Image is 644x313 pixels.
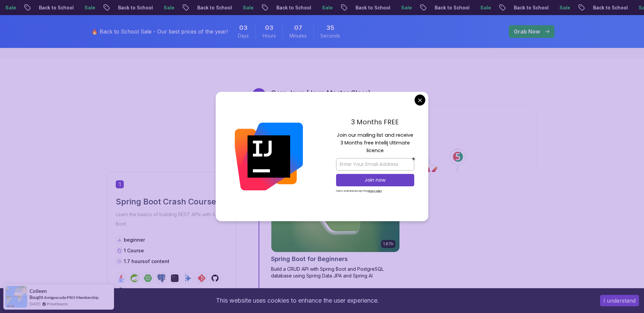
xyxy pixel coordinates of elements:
p: Grab Now [514,27,540,36]
p: Back to School [429,4,475,11]
img: java logo [117,274,125,282]
img: spring-boot logo [144,274,152,282]
img: github logo [211,274,219,282]
p: Back to School [588,4,633,11]
p: Sale [317,4,338,11]
h2: Spring Boot for Beginners [271,254,348,264]
p: Sale [554,4,576,11]
p: beginner [124,237,145,243]
h3: Core Java (Java Master Class) [271,88,537,98]
img: chatgpt logo [117,288,125,296]
p: Back to School [271,4,317,11]
p: Sale [237,4,259,11]
span: Days [238,33,249,39]
img: postgres logo [157,274,165,282]
span: 3 Hours [265,23,273,33]
p: Sale [79,4,101,11]
h2: Spring Boot Crash Course [116,196,228,207]
p: Sale [475,4,496,11]
p: Learn the basics of building REST APIs with Spring Boot [116,210,228,229]
span: 7 Minutes [294,23,302,33]
span: Seconds [320,33,340,39]
span: [DATE] [30,301,40,307]
img: ai logo [184,274,192,282]
a: ProveSource [47,301,68,307]
p: Back to School [192,4,237,11]
p: 1.7 hours of content [124,258,169,265]
img: provesource social proof notification image [5,286,27,308]
p: Back to School [34,4,79,11]
span: Colleen [30,288,47,294]
p: Sale [396,4,417,11]
p: Back to School [508,4,554,11]
p: Back to School [113,4,158,11]
span: Bought [30,295,43,300]
img: terminal logo [171,274,179,282]
span: Minutes [289,33,307,39]
p: Sale [158,4,180,11]
p: Back to School [350,4,396,11]
button: Accept cookies [600,295,639,306]
div: This website uses cookies to enhance the user experience. [5,293,590,308]
span: 1 Course [124,248,144,253]
span: Hours [263,33,276,39]
span: 35 Seconds [326,23,334,33]
img: spring logo [130,274,139,282]
a: Spring Boot for Beginners card1.67hNEWSpring Boot for BeginnersBuild a CRUD API with Spring Boot ... [271,172,400,279]
img: git logo [198,274,206,282]
p: Build a CRUD API with Spring Boot and PostgreSQL database using Spring Data JPA and Spring AI [271,266,400,279]
span: 1 [116,180,124,188]
p: 🔥 Back to School Sale - Our best prices of the year! [91,27,228,36]
p: 1.67h [383,241,393,247]
span: 3 Days [239,23,248,33]
a: Amigoscode PRO Membership [44,295,99,300]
